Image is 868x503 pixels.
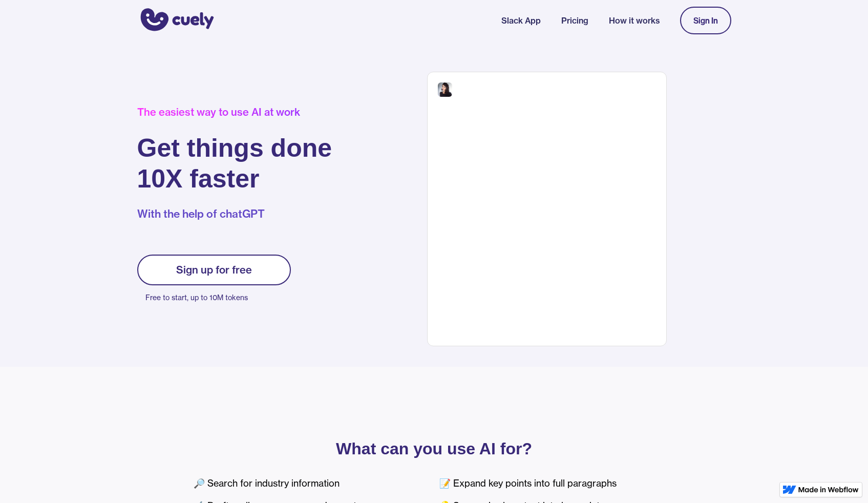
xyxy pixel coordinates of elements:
[137,2,214,39] a: home
[176,264,252,276] div: Sign up for free
[137,106,332,118] div: The easiest way to use AI at work
[693,16,718,25] div: Sign In
[609,14,660,27] a: How it works
[137,255,291,285] a: Sign up for free
[798,487,859,493] img: Made in Webflow
[137,206,332,222] p: With the help of chatGPT
[561,14,588,27] a: Pricing
[137,133,332,194] h1: Get things done 10X faster
[501,14,541,27] a: Slack App
[680,7,731,34] a: Sign In
[194,442,675,456] p: What can you use AI for?
[145,290,291,305] p: Free to start, up to 10M tokens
